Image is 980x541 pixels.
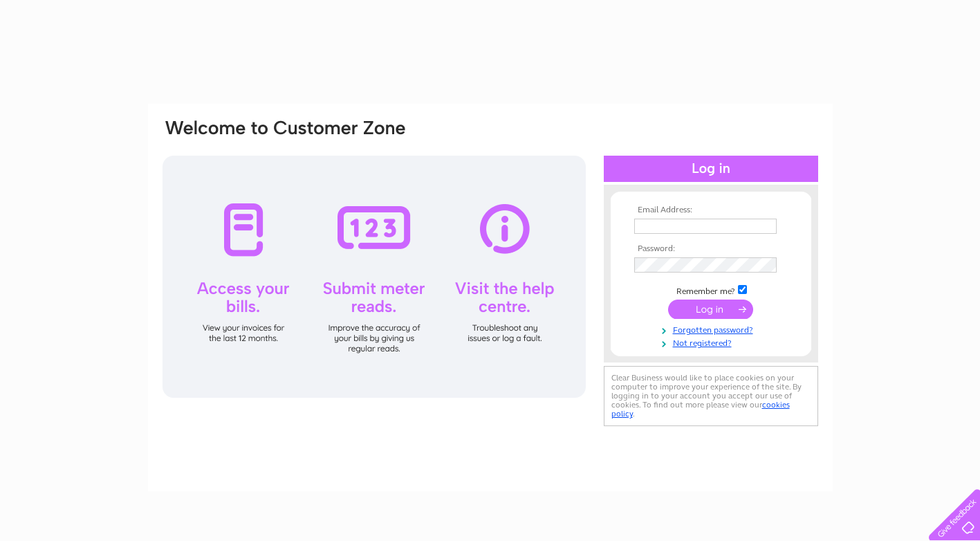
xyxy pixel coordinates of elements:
input: Submit [668,300,753,319]
div: Clear Business would like to place cookies on your computer to improve your experience of the sit... [604,366,818,426]
td: Remember me? [631,283,791,297]
a: Forgotten password? [634,322,791,336]
a: Not registered? [634,336,791,349]
th: Email Address: [631,205,791,215]
a: cookies policy [611,400,790,419]
th: Password: [631,244,791,254]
